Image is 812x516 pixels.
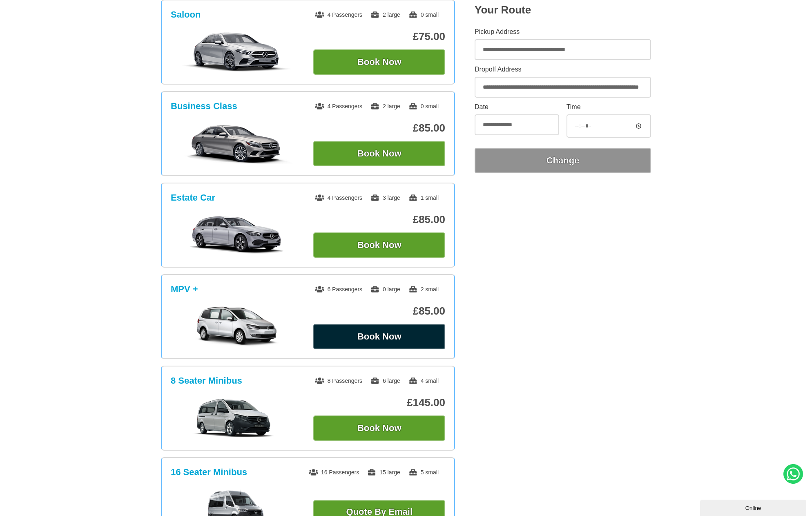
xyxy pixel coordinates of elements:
[475,66,651,73] label: Dropoff Address
[171,192,215,203] h3: Estate Car
[315,194,362,201] span: 4 Passengers
[313,232,445,258] button: Book Now
[175,31,298,72] img: Saloon
[313,415,445,441] button: Book Now
[315,103,362,109] span: 4 Passengers
[475,148,651,173] button: Change
[315,286,362,293] span: 6 Passengers
[175,123,298,164] img: Business Class
[370,286,400,293] span: 0 large
[313,141,445,166] button: Book Now
[313,396,445,409] p: £145.00
[370,194,400,201] span: 3 large
[475,104,559,110] label: Date
[370,11,400,18] span: 2 large
[175,214,298,255] img: Estate Car
[313,213,445,226] p: £85.00
[408,286,439,293] span: 2 small
[408,469,439,476] span: 5 small
[171,375,242,386] h3: 8 Seater Minibus
[700,498,808,516] iframe: chat widget
[370,378,400,384] span: 6 large
[313,49,445,75] button: Book Now
[315,11,362,18] span: 4 Passengers
[171,101,237,112] h3: Business Class
[367,469,400,476] span: 15 large
[408,194,439,201] span: 1 small
[370,103,400,109] span: 2 large
[475,4,651,16] h2: Your Route
[313,305,445,317] p: £85.00
[567,104,651,110] label: Time
[408,103,439,109] span: 0 small
[309,469,359,476] span: 16 Passengers
[175,306,298,347] img: MPV +
[475,29,651,35] label: Pickup Address
[313,324,445,349] button: Book Now
[408,378,439,384] span: 4 small
[171,284,198,295] h3: MPV +
[313,30,445,43] p: £75.00
[315,378,362,384] span: 8 Passengers
[171,467,247,478] h3: 16 Seater Minibus
[175,398,298,438] img: 8 Seater Minibus
[313,122,445,134] p: £85.00
[171,9,201,20] h3: Saloon
[408,11,439,18] span: 0 small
